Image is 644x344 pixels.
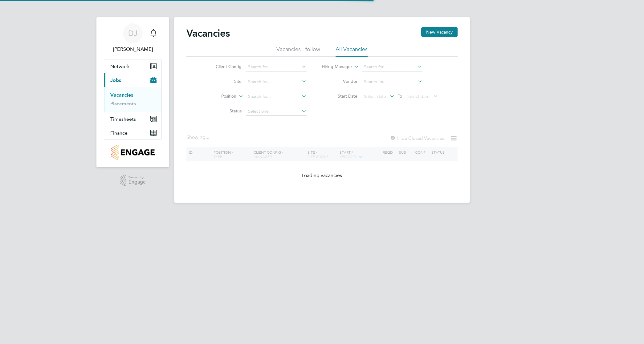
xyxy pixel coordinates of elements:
label: Site [206,79,242,84]
span: Engage [128,180,146,185]
input: Search for... [246,92,307,101]
span: ... [206,134,209,140]
span: Select date [364,94,386,99]
span: Timesheets [110,116,136,122]
label: Hide Closed Vacancies [390,135,444,141]
span: Jobs [110,77,121,83]
input: Search for... [246,63,307,71]
label: Hiring Manager [317,64,352,70]
a: DJ[PERSON_NAME] [104,23,162,53]
button: Timesheets [104,112,161,126]
label: Position [201,93,236,99]
span: DJ [128,29,137,37]
nav: Main navigation [96,17,169,167]
h2: Vacancies [186,27,230,39]
button: Finance [104,126,161,140]
a: Vacancies [110,92,133,98]
label: Status [206,108,242,114]
span: Network [110,63,130,69]
a: Powered byEngage [120,175,146,186]
input: Search for... [362,63,422,71]
a: Placements [110,101,136,107]
span: Select date [407,94,430,99]
button: Jobs [104,73,161,87]
button: Network [104,59,161,73]
button: New Vacancy [421,27,458,37]
label: Client Config [206,64,242,69]
input: Search for... [362,78,422,86]
span: Finance [110,130,128,136]
img: countryside-properties-logo-retina.png [111,145,154,160]
a: Go to home page [104,145,162,160]
span: David Jones [104,46,162,53]
label: Vendor [322,79,357,84]
div: Jobs [104,87,161,112]
span: Powered by [128,175,146,180]
div: Showing [186,134,210,141]
span: To [396,92,404,100]
li: Vacancies I follow [276,46,320,57]
input: Select one [246,107,307,116]
li: All Vacancies [336,46,368,57]
input: Search for... [246,78,307,86]
label: Start Date [322,93,357,99]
